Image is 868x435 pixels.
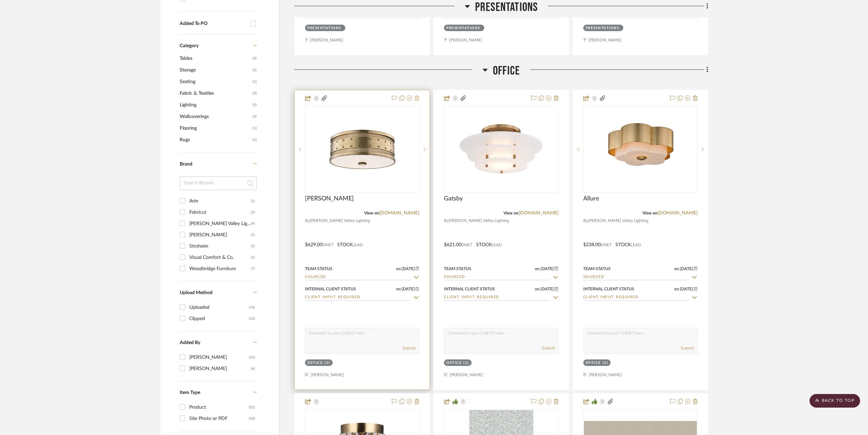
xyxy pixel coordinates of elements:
img: Gaines [319,107,405,192]
div: (1) [251,229,255,240]
span: Added By [180,340,200,345]
div: Team Status [305,266,332,272]
input: Type to Search… [444,294,550,301]
div: (1) [251,196,255,207]
span: (5) [253,100,257,110]
div: (1) [324,360,330,366]
span: Allure [583,195,599,202]
span: Seating [180,76,251,88]
div: Product [189,402,249,413]
span: (1) [253,76,257,87]
span: Brand [180,162,192,167]
span: (1) [253,134,257,145]
div: (4) [251,218,255,229]
div: (25) [249,352,255,363]
span: (4) [253,53,257,64]
div: (10) [249,413,255,424]
span: By [305,217,310,224]
span: [DATE] [401,287,416,291]
span: View on [503,211,519,215]
button: Submit [681,345,694,351]
span: (2) [253,111,257,122]
input: Type to Search… [305,294,411,301]
scroll-to-top-button: BACK TO TOP [809,394,860,408]
span: on [535,287,540,291]
div: (3) [251,207,255,218]
span: (1) [253,123,257,134]
div: Internal Client Status [305,286,356,292]
div: Visual Comfort & Co. [189,252,251,263]
div: Presentations [446,26,480,31]
div: (1) [251,252,255,263]
div: Office [446,360,462,366]
a: [DOMAIN_NAME] [658,211,698,215]
span: [DATE] [540,287,554,291]
div: 0 [305,106,419,193]
div: Arte [189,196,251,207]
span: [PERSON_NAME] Valley Lighting [449,217,509,224]
div: [PERSON_NAME] [189,352,249,363]
button: Submit [403,345,416,351]
a: [DOMAIN_NAME] [519,211,559,215]
div: [PERSON_NAME] [189,363,251,374]
div: Office [307,360,323,366]
span: Flooring [180,122,251,134]
div: Presentations [586,26,620,31]
span: [PERSON_NAME] Valley Lighting [310,217,370,224]
span: Office [493,64,520,78]
input: Type to Search… [305,274,411,281]
div: 0 [444,106,558,193]
span: Wallcoverings [180,111,251,122]
span: Category [180,43,199,49]
span: Fabric & Textiles [180,88,251,99]
span: [DATE] [679,266,694,271]
img: Allure [598,107,683,192]
div: (21) [249,402,255,413]
span: By [583,217,588,224]
span: [DATE] [540,266,554,271]
span: [DATE] [679,287,694,291]
span: Gatsby [444,195,463,202]
div: Team Status [444,266,471,272]
div: (6) [251,363,255,374]
a: [DOMAIN_NAME] [379,211,419,215]
div: (7) [251,263,255,274]
span: Item Type [180,390,200,395]
div: [PERSON_NAME] Valley Lighting [189,218,251,229]
span: View on [642,211,658,215]
input: Type to Search… [583,274,689,281]
span: Rugs [180,134,251,146]
span: Upload Method [180,290,213,295]
span: Storage [180,64,251,76]
div: (16) [249,302,255,313]
div: Stroheim [189,241,251,252]
span: [PERSON_NAME] Valley Lighting [588,217,648,224]
span: on [535,267,540,271]
div: Team Status [583,266,611,272]
div: (1) [603,360,609,366]
div: (1) [463,360,469,366]
div: Uploaded [189,302,249,313]
div: (15) [249,313,255,324]
span: on [396,287,401,291]
span: Lighting [180,99,251,111]
span: View on [364,211,379,215]
div: Office [586,360,601,366]
div: Presentations [307,26,341,31]
div: Site Photo or PDF [189,413,249,424]
input: Type to Search… [583,294,689,301]
span: on [674,287,679,291]
div: [PERSON_NAME] [189,229,251,240]
span: [DATE] [401,266,416,271]
span: on [674,267,679,271]
div: Internal Client Status [444,286,495,292]
span: (5) [253,88,257,99]
button: Submit [542,345,555,351]
div: Internal Client Status [583,286,634,292]
span: Tables [180,53,251,64]
span: (2) [253,65,257,76]
span: By [444,217,449,224]
div: Clipped [189,313,249,324]
div: Added To PO [180,21,247,27]
input: Type to Search… [444,274,550,281]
